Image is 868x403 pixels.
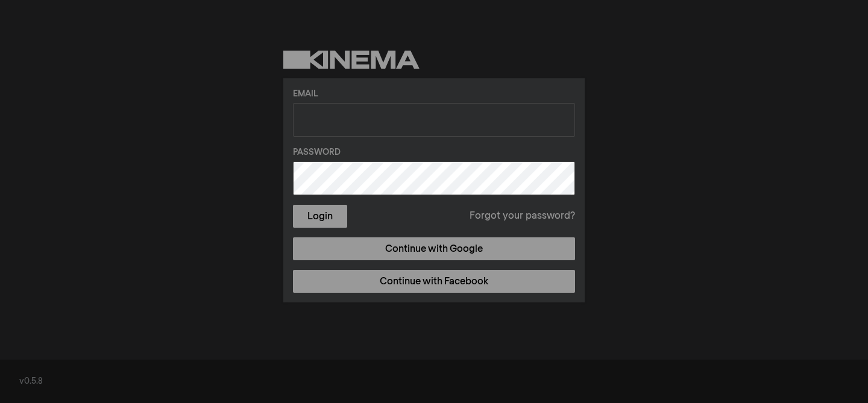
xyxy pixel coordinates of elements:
[293,88,575,101] label: Email
[293,146,575,159] label: Password
[470,209,575,223] a: Forgot your password?
[293,237,575,260] a: Continue with Google
[293,205,347,228] button: Login
[293,270,575,293] a: Continue with Facebook
[19,375,849,388] div: v0.5.8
